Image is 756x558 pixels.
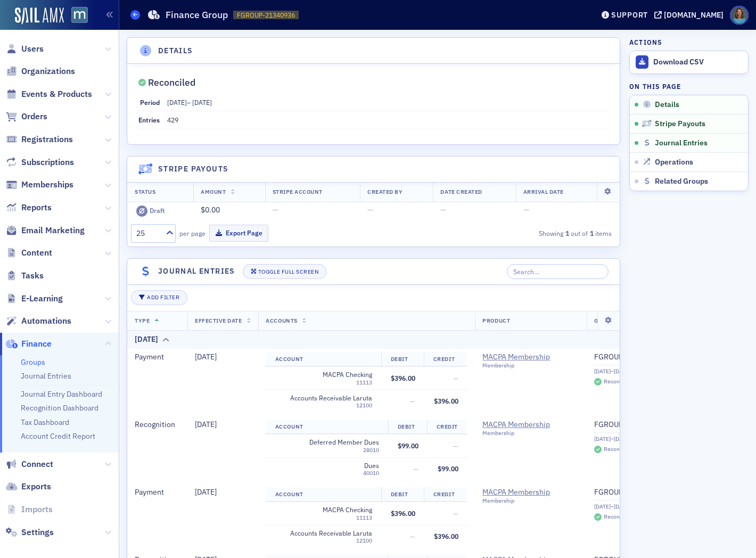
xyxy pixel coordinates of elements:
img: SailAMX [15,7,64,24]
a: Download CSV [630,51,748,73]
th: Account [266,352,381,367]
span: Email Marketing [21,225,85,236]
a: Finance [6,338,52,350]
span: $396.00 [391,374,415,382]
span: MACPA Membership [482,352,579,362]
span: Journal Entries [655,138,708,148]
strong: 1 [588,228,595,238]
th: Account [266,420,388,434]
span: — [410,532,415,540]
a: Connect [6,458,53,470]
a: View Homepage [64,7,88,25]
span: Amount [201,188,226,195]
span: Arrival Date [523,188,564,195]
div: Reconciled [604,446,632,452]
span: Status [135,188,155,195]
a: Account Credit Report [21,431,95,441]
span: Operations [655,158,693,167]
div: 11113 [275,379,372,386]
span: Exports [21,481,51,493]
th: Account [266,487,381,502]
div: Membership [482,430,579,437]
th: Debit [381,352,424,367]
span: Connect [21,458,53,470]
a: Groups [21,357,45,367]
span: — [273,205,278,215]
span: Users [21,43,44,55]
strong: 1 [563,228,571,238]
a: FGROUP-21340936 [594,352,670,362]
span: Group [594,317,614,324]
button: [DOMAIN_NAME] [654,11,727,19]
span: MACPA Checking [275,371,372,379]
span: FGROUP-21340936 [237,11,295,20]
span: Recognition [135,420,175,429]
a: Subscriptions [6,157,74,168]
th: Credit [424,487,467,502]
span: Payment [135,352,164,362]
span: Deferred Member Dues [282,438,379,446]
span: Entries [138,116,160,124]
a: Journal Entry Dashboard [21,389,102,399]
div: [DATE]–[DATE] [594,503,670,510]
span: Accounts Receivable Laruta [275,394,372,402]
span: — [453,509,458,518]
div: Draft [150,207,165,215]
span: [DATE] [192,98,212,106]
span: $396.00 [434,397,458,405]
span: – [167,98,212,106]
a: Tax Dashboard [21,417,69,427]
a: FGROUP-21340936 [594,420,670,430]
button: Add Filter [131,290,187,305]
a: MACPA Membership [482,420,579,430]
th: Debit [388,420,428,434]
span: [DATE] [195,352,217,362]
div: 12100 [275,402,372,409]
h4: Details [158,45,193,56]
div: 40010 [282,470,379,477]
a: Recognition Dashboard [21,403,98,413]
a: Events & Products [6,88,92,100]
span: Type [135,317,150,324]
span: Content [21,247,52,259]
th: Credit [424,352,467,367]
span: $0.00 [201,205,220,215]
span: Finance [21,338,52,350]
span: Settings [21,527,54,538]
label: per page [179,228,206,238]
span: Details [655,100,679,110]
span: Stripe Account [273,188,323,195]
span: — [453,441,458,450]
span: Created By [367,188,402,195]
input: Search… [507,264,609,279]
dd: 429 [167,111,609,128]
h4: On this page [629,81,749,91]
a: Registrations [6,134,73,145]
span: MACPA Membership [482,488,579,497]
span: [DATE] [195,420,217,429]
span: Accounts Receivable Laruta [275,529,372,537]
div: 12100 [275,537,372,544]
div: Toggle Full Screen [258,269,318,275]
a: Exports [6,481,51,493]
div: Reconciled [604,379,632,384]
a: Automations [6,315,71,327]
span: [DATE] [167,98,187,106]
span: Memberships [21,179,73,191]
div: Reconciled [604,514,632,520]
span: Organizations [21,65,75,77]
span: Payment [135,487,164,497]
h4: Journal Entries [158,266,235,277]
div: Download CSV [653,58,743,67]
div: [DATE] [135,334,158,345]
a: Content [6,247,52,259]
span: [DATE] [195,487,217,497]
span: — [453,374,458,382]
h1: Finance Group [166,9,228,21]
span: Stripe Payouts [655,119,705,129]
span: — [410,397,415,405]
a: Imports [6,504,53,515]
span: $396.00 [434,532,458,540]
span: $99.00 [398,441,418,450]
